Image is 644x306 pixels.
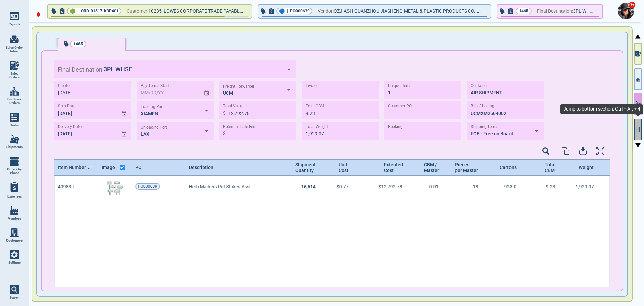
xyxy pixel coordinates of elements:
[223,130,226,137] p: $
[471,124,498,129] label: Shipping Terms
[500,165,517,170] span: Cartons
[545,162,555,173] span: Total CBM
[223,110,226,117] p: $
[127,7,148,15] span: Customer:
[36,12,40,17] img: diamond
[5,167,23,175] span: Orders by Phase
[148,7,164,15] span: 10235
[618,3,634,19] img: Avatar
[358,176,412,198] div: $12,792.78
[137,81,198,99] input: MM/DD/YY
[73,41,83,47] p: 1465
[6,238,23,243] span: Customers
[318,7,334,15] span: Vendor:
[295,162,315,173] span: Shipment Quantity
[565,176,603,198] div: 1,929.07
[201,84,214,96] button: Choose date
[54,176,98,198] div: 40983-L
[54,81,127,99] input: MM/DD/YY
[412,176,449,198] div: 0.01
[384,162,402,173] span: Extented Cost
[10,206,19,215] img: menu_icon
[10,123,19,127] span: Tasks
[58,83,72,88] label: Created
[9,296,20,300] span: Search
[573,7,594,15] span: 3PL WHSE
[223,84,254,88] label: Freight Forwarder
[6,145,23,149] span: Shipments
[579,165,594,170] span: Weight
[223,103,243,108] label: Total Value
[8,261,21,265] span: Settings
[135,165,142,170] span: PO
[284,63,294,75] button: Open
[201,125,212,137] button: Open
[497,5,602,18] button: 1465Final Destination:3PL WHSE
[306,104,324,109] label: Total CBM
[10,228,19,237] img: menu_icon
[519,8,528,14] p: 1465
[306,83,318,88] label: Invoice
[339,162,349,173] span: Unit Cost
[70,9,75,13] span: 🟢
[388,104,412,109] label: Customer PO
[290,8,310,14] span: PO000639
[223,124,255,129] label: Potential Late Fee
[7,194,22,199] span: Expenses
[471,104,494,109] label: Bill of Lading
[189,165,213,170] span: Description
[455,162,478,173] span: Pieces per Master
[306,124,328,129] label: Total Weight
[471,83,488,88] label: Container
[258,5,491,18] button: 🔵|PO000639Vendor:QZJIASH-QUANZHOU JIASHENG METAL & PLASTIC PRODUCTS CO. LTD.
[5,97,23,105] span: Purchase Orders
[10,134,19,144] img: menu_icon
[504,184,517,189] span: 923.0
[118,125,131,137] button: Choose date, selected date is Apr 9, 2025
[325,176,358,198] div: $0.77
[189,184,251,189] span: Herb Markers Pot Stakes Asst
[388,124,403,129] label: Booking
[301,184,316,189] span: 16,614
[141,83,169,88] label: Pay Terms Start
[10,11,19,21] img: menu_icon
[58,124,82,129] label: Delivery Date
[284,84,294,96] button: Open
[58,165,86,170] span: Item Number
[449,176,487,198] div: 18
[10,87,19,96] img: menu_icon
[77,8,79,14] span: |
[10,61,19,70] img: menu_icon
[138,183,157,190] span: PO000639
[424,162,445,173] span: CBM / Master
[58,104,75,109] label: Ship Date
[388,83,411,88] label: Unique Items
[5,72,23,79] span: Sales Orders
[54,176,610,287] div: grid
[279,9,285,13] span: 🔵
[54,101,116,119] input: MM/DD/YY
[141,104,163,109] label: Loading Port
[334,7,483,15] span: QZJIASH-QUANZHOU JIASHENG METAL & PLASTIC PRODUCTS CO. LTD.
[106,179,123,195] img: 40983-LImg
[58,65,102,74] label: Final Destination
[118,104,131,116] button: Choose date, selected date is Apr 3, 2025
[287,8,288,14] span: |
[54,122,116,140] input: MM/DD/YY
[10,157,19,166] img: menu_icon
[10,250,19,259] img: menu_icon
[201,104,212,116] button: Open
[526,176,565,198] div: 9.23
[628,2,636,8] span: 9+
[9,22,20,26] span: Reports
[537,7,573,15] span: Final Destination:
[141,125,167,129] label: Unloading Port
[5,46,23,53] span: Sales Order Inbox
[48,5,252,18] button: 🟢|ORD-01517-K3P4S1Customer:10235 LOWES CORPORATE TRADE PAYABLES
[471,131,513,136] span: FOB - Free on Board
[10,113,19,122] img: menu_icon
[164,8,245,14] span: LOWES CORPORATE TRADE PAYABLES
[135,183,160,190] a: PO000639
[102,165,115,170] span: Image
[8,217,21,221] span: Vendors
